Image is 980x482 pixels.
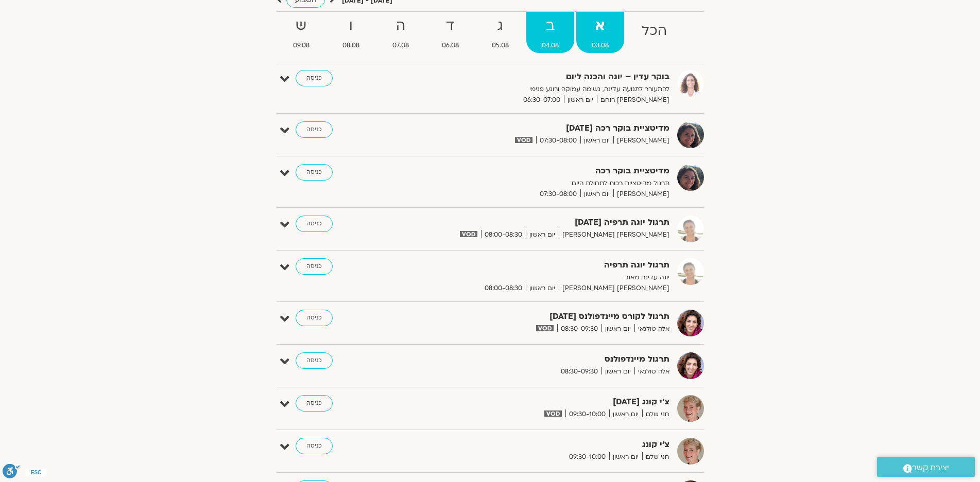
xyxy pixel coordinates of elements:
[377,40,424,51] span: 07.08
[526,40,574,51] span: 04.08
[426,12,474,53] a: ד06.08
[565,409,609,420] span: 09:30-10:00
[278,12,325,53] a: ש09.08
[417,438,669,452] strong: צ'י קונג
[296,310,333,326] a: כניסה
[565,452,609,462] span: 09:30-10:00
[564,95,597,105] span: יום ראשון
[296,164,333,181] a: כניסה
[476,12,524,53] a: ג05.08
[476,14,524,38] strong: ג
[576,14,624,38] strong: א
[278,14,325,38] strong: ש
[296,121,333,138] a: כניסה
[626,20,682,43] strong: הכל
[481,229,526,240] span: 08:00-08:30
[296,216,333,232] a: כניסה
[377,14,424,38] strong: ה
[327,40,375,51] span: 08.08
[576,40,624,51] span: 03.08
[626,12,682,53] a: הכל
[526,283,559,294] span: יום ראשון
[544,410,561,417] img: vodicon
[557,324,601,334] span: 08:30-09:30
[417,310,669,324] strong: תרגול לקורס מיינדפולנס [DATE]
[417,164,669,178] strong: מדיטציית בוקר רכה
[557,366,601,377] span: 08:30-09:30
[536,325,553,331] img: vodicon
[476,40,524,51] span: 05.08
[601,366,634,377] span: יום ראשון
[377,12,424,53] a: ה07.08
[460,231,477,237] img: vodicon
[580,135,613,146] span: יום ראשון
[481,283,526,294] span: 08:00-08:30
[515,137,532,143] img: vodicon
[912,461,949,475] span: יצירת קשר
[609,452,642,462] span: יום ראשון
[634,366,669,377] span: אלה טולנאי
[536,189,580,200] span: 07:30-08:00
[417,84,669,95] p: להתעורר לתנועה עדינה, נשימה עמוקה ורוגע פנימי
[642,409,669,420] span: חני שלם
[642,452,669,462] span: חני שלם
[536,135,580,146] span: 07:30-08:00
[417,258,669,272] strong: תרגול יוגה תרפיה
[613,135,669,146] span: [PERSON_NAME]
[296,352,333,369] a: כניסה
[426,40,474,51] span: 06.08
[877,457,975,477] a: יצירת קשר
[526,12,574,53] a: ב04.08
[327,12,375,53] a: ו08.08
[609,409,642,420] span: יום ראשון
[634,324,669,334] span: אלה טולנאי
[417,352,669,366] strong: תרגול מיינדפולנס
[526,229,559,240] span: יום ראשון
[296,258,333,275] a: כניסה
[417,395,669,409] strong: צ’י קונג [DATE]
[296,395,333,412] a: כניסה
[559,229,669,240] span: [PERSON_NAME] [PERSON_NAME]
[327,14,375,38] strong: ו
[601,324,634,334] span: יום ראשון
[417,178,669,189] p: תרגול מדיטציות רכות לתחילת היום
[520,95,564,105] span: 06:30-07:00
[417,216,669,229] strong: תרגול יוגה תרפיה [DATE]
[526,14,574,38] strong: ב
[597,95,669,105] span: [PERSON_NAME] רוחם
[278,40,325,51] span: 09.08
[613,189,669,200] span: [PERSON_NAME]
[417,70,669,84] strong: בוקר עדין – יוגה והכנה ליום
[580,189,613,200] span: יום ראשון
[296,70,333,86] a: כניסה
[417,272,669,283] p: יוגה עדינה מאוד
[296,438,333,454] a: כניסה
[559,283,669,294] span: [PERSON_NAME] [PERSON_NAME]
[417,121,669,135] strong: מדיטציית בוקר רכה [DATE]
[576,12,624,53] a: א03.08
[426,14,474,38] strong: ד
